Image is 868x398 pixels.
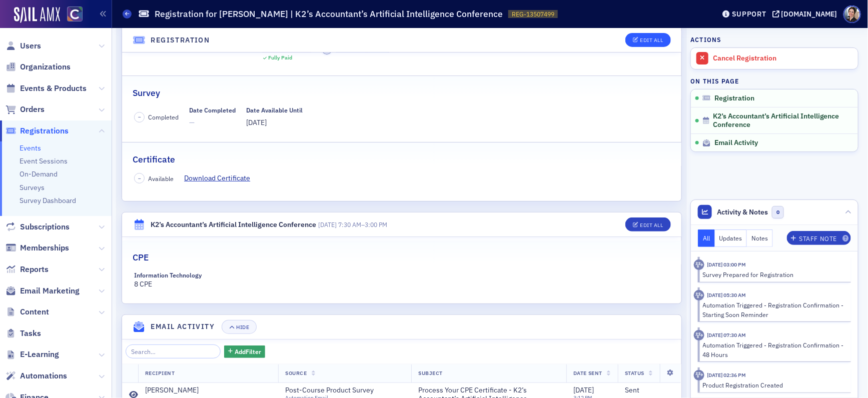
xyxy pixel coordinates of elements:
button: Updates [715,229,747,247]
div: Support [732,9,766,18]
span: Source [285,369,307,376]
span: [DATE] [573,385,594,394]
span: Users [20,40,41,51]
a: Orders [6,104,45,115]
div: [DOMAIN_NAME] [781,9,837,18]
button: Notes [747,229,773,247]
span: Email Activity [715,138,758,147]
time: 10/3/2024 02:36 PM [707,371,746,378]
h2: CPE [133,251,149,264]
span: – [318,220,387,228]
a: Cancel Registration [691,48,858,69]
div: Edit All [640,222,663,228]
time: 3:00 PM [365,220,387,228]
span: Email Marketing [20,285,80,296]
button: [DOMAIN_NAME] [772,10,841,17]
span: Available [148,174,174,183]
div: K2’s Accountant’s Artificial Intelligence Conference [151,219,317,230]
h1: Registration for [PERSON_NAME] | K2’s Accountant’s Artificial Intelligence Conference [155,8,503,20]
button: Edit All [625,33,670,47]
div: Cancel Registration [713,54,853,63]
div: Information Technology [134,271,202,279]
time: 7:30 AM [338,220,361,228]
h4: On this page [690,76,858,85]
span: Automations [20,370,67,381]
div: Activity [694,370,704,380]
time: 11/5/2024 07:30 AM [707,331,746,338]
button: All [698,229,715,247]
span: Date Sent [573,369,602,376]
a: Event Sessions [20,156,68,165]
input: Search… [126,344,221,358]
div: Product Registration Created [703,380,844,389]
span: Post-Course Product Survey [285,386,376,395]
h2: Certificate [133,153,175,166]
a: Events [20,143,41,152]
a: Tasks [6,328,41,339]
span: Recipient [145,369,175,376]
span: Organizations [20,61,71,72]
a: Surveys [20,183,45,192]
span: Tasks [20,328,41,339]
span: [DATE] [246,118,267,127]
button: Staff Note [787,231,851,245]
span: — [189,117,236,128]
time: 11/7/2024 03:00 PM [707,261,746,268]
a: Automations [6,370,67,381]
a: Users [6,40,41,51]
a: Email Marketing [6,285,80,296]
div: Date Completed [189,106,236,114]
div: Fully Paid [268,54,292,61]
div: Activity [694,259,704,270]
a: Organizations [6,61,71,72]
div: Date Available Until [246,106,303,114]
span: Registrations [20,125,69,136]
span: 0 [772,206,784,218]
span: – [138,113,141,120]
a: Memberships [6,242,69,253]
button: Hide [222,320,257,334]
a: View Homepage [60,6,83,23]
span: – [138,175,141,182]
div: Automation Triggered - Registration Confirmation - 48 Hours [703,340,844,359]
span: Registration [715,94,755,103]
div: Sent [625,386,674,395]
a: SailAMX [14,7,60,23]
a: Events & Products [6,83,87,94]
span: Content [20,306,49,317]
div: Activity [694,330,704,340]
time: 11/7/2024 05:30 AM [707,291,746,298]
span: Events & Products [20,83,87,94]
span: Subscriptions [20,221,70,232]
div: [PERSON_NAME] [145,386,199,395]
span: [DATE] [318,220,337,228]
a: Subscriptions [6,221,70,232]
span: K2’s Accountant’s Artificial Intelligence Conference [713,112,845,129]
span: REG-13507499 [512,10,554,18]
span: Activity & Notes [717,207,768,217]
div: Survey Prepared for Registration [703,270,844,279]
h2: Survey [133,86,160,99]
span: Subject [418,369,443,376]
a: Survey Dashboard [20,196,76,205]
div: Hide [236,324,249,330]
div: Automation Triggered - Registration Confirmation - Starting Soon Reminder [703,300,844,319]
button: Edit All [625,217,670,231]
a: [PERSON_NAME] [145,386,272,395]
span: Orders [20,104,45,115]
a: Content [6,306,49,317]
h4: Email Activity [151,321,215,332]
span: E-Learning [20,349,59,360]
span: Add Filter [235,347,261,356]
h4: Actions [690,35,721,44]
span: Reports [20,264,49,275]
a: On-Demand [20,169,58,178]
span: Profile [843,5,861,23]
h4: Registration [151,35,210,45]
div: Activity [694,290,704,300]
a: Registrations [6,125,69,136]
a: Reports [6,264,49,275]
div: Staff Note [799,236,837,241]
button: AddFilter [224,345,265,358]
span: Completed [148,112,179,121]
